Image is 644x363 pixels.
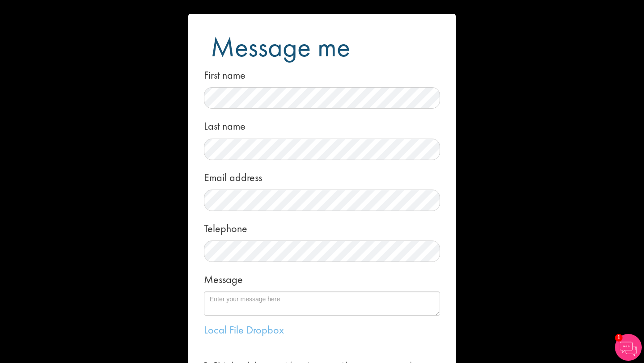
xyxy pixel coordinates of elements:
img: Chatbot [615,334,642,361]
label: Telephone [204,218,247,236]
span: 1 [615,334,623,342]
label: Message [204,269,243,287]
a: Local File [204,323,244,337]
label: Last name [204,115,246,134]
a: Dropbox [246,323,284,337]
label: Email address [204,167,262,185]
